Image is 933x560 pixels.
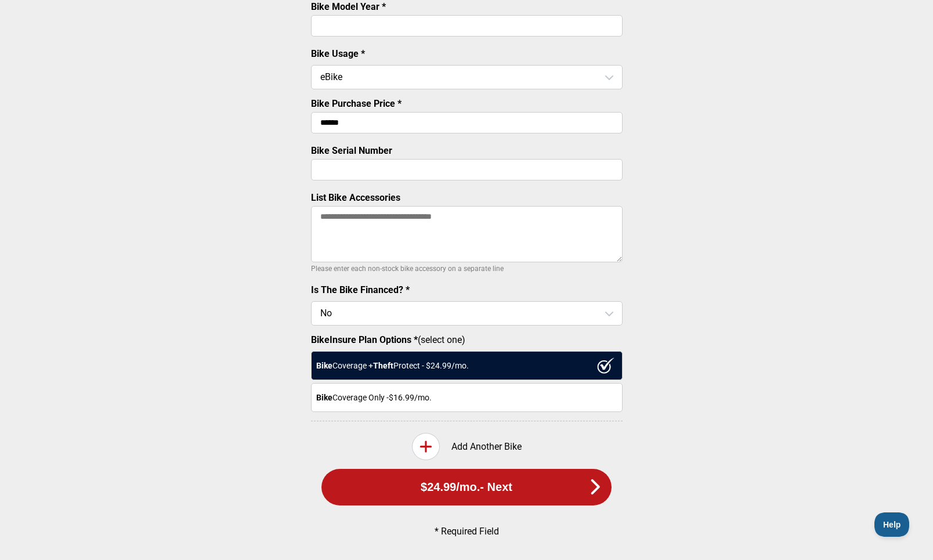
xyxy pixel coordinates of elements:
div: Coverage Only - $16.99 /mo. [311,383,623,412]
div: Add Another Bike [311,433,623,460]
span: /mo. [456,480,480,494]
strong: BikeInsure Plan Options * [311,334,418,345]
strong: Bike [316,361,332,370]
label: List Bike Accessories [311,192,400,203]
strong: Bike [316,393,332,402]
label: Bike Serial Number [311,145,392,156]
img: ux1sgP1Haf775SAghJI38DyDlYP+32lKFAAAAAElFTkSuQmCC [597,357,614,374]
label: Is The Bike Financed? * [311,284,410,295]
strong: Theft [373,361,393,370]
button: $24.99/mo.- Next [321,469,612,505]
p: * Required Field [330,526,603,537]
label: Bike Usage * [311,48,365,59]
p: Please enter each non-stock bike accessory on a separate line [311,262,623,276]
div: Coverage + Protect - $ 24.99 /mo. [311,351,623,380]
label: Bike Purchase Price * [311,98,402,109]
label: Bike Model Year * [311,1,386,12]
label: (select one) [311,334,623,345]
iframe: Toggle Customer Support [874,512,910,537]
